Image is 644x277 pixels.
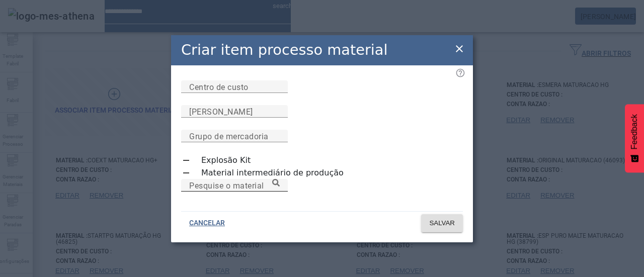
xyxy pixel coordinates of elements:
mat-label: Pesquise o material [189,180,264,190]
button: CANCELAR [181,214,233,232]
input: Number [189,179,280,192]
mat-label: Centro de custo [189,82,249,91]
label: Material intermediário de produção [199,167,344,179]
label: Explosão Kit [199,154,251,166]
button: SALVAR [421,214,463,232]
mat-label: [PERSON_NAME] [189,107,253,116]
span: Feedback [630,114,639,149]
h2: Criar item processo material [181,39,387,61]
button: Feedback - Mostrar pesquisa [625,104,644,172]
span: SALVAR [429,218,455,228]
span: CANCELAR [189,218,225,228]
mat-label: Grupo de mercadoria [189,131,269,141]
